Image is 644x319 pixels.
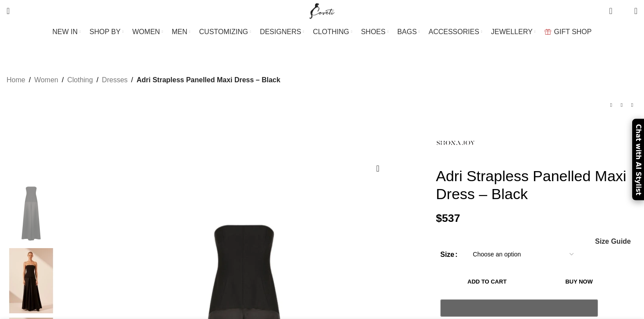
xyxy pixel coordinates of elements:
[361,28,386,36] span: SHOES
[102,74,128,86] a: Dresses
[361,23,389,41] a: SHOES
[260,28,301,36] span: DESIGNERS
[89,28,120,36] span: SHOP BY
[619,2,628,20] div: My Wishlist
[436,212,460,224] bdi: 537
[627,100,637,110] a: Next product
[4,178,58,244] img: Adri Strapless Panelled Maxi Dress - Black
[594,238,631,245] a: Size Guide
[199,28,248,36] span: CUSTOMIZING
[132,23,163,41] a: WOMEN
[7,74,25,86] a: Home
[545,29,551,35] img: GiftBag
[440,299,598,317] button: Pay with GPay
[308,7,337,14] a: Site logo
[610,4,616,11] span: 0
[172,23,190,41] a: MEN
[89,23,124,41] a: SHOP BY
[4,248,58,314] img: Shona Joy Dresses
[605,2,616,20] a: 0
[397,28,417,36] span: BAGS
[7,74,280,86] nav: Breadcrumb
[53,28,78,36] span: NEW IN
[440,272,534,291] button: Add to cart
[606,100,616,110] a: Previous product
[260,23,304,41] a: DESIGNERS
[313,23,352,41] a: CLOTHING
[199,23,251,41] a: CUSTOMIZING
[428,28,479,36] span: ACCESSORIES
[436,123,475,163] img: Shona Joy
[313,28,349,36] span: CLOTHING
[137,74,280,86] span: Adri Strapless Panelled Maxi Dress – Black
[2,2,14,20] a: Search
[491,28,533,36] span: JEWELLERY
[538,272,620,291] button: Buy now
[491,23,536,41] a: JEWELLERY
[428,23,482,41] a: ACCESSORIES
[132,28,160,36] span: WOMEN
[67,74,93,86] a: Clothing
[397,23,420,41] a: BAGS
[53,23,81,41] a: NEW IN
[545,23,592,41] a: GIFT SHOP
[2,23,642,41] div: Main navigation
[440,249,457,260] label: Size
[34,74,58,86] a: Women
[554,28,592,36] span: GIFT SHOP
[621,9,627,15] span: 0
[436,167,637,203] h1: Adri Strapless Panelled Maxi Dress – Black
[436,212,442,224] span: $
[172,28,188,36] span: MEN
